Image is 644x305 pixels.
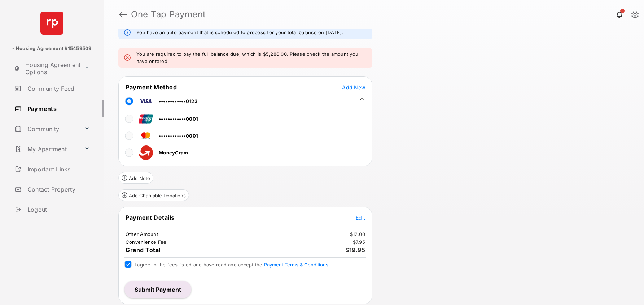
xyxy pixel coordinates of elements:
[126,84,177,91] span: Payment Method
[118,189,189,201] button: Add Charitable Donations
[136,51,367,65] em: You are required to pay the full balance due, which is $5,286.00. Please check the amount you hav...
[12,181,104,198] a: Contact Property
[159,150,188,156] span: MoneyGram
[159,98,197,104] span: ••••••••••••0123
[264,262,328,268] button: I agree to the fees listed and have read and accept the
[124,281,191,298] button: Submit Payment
[12,120,81,138] a: Community
[12,45,91,52] p: - Housing Agreement #15459509
[12,201,104,218] a: Logout
[125,231,158,237] td: Other Amount
[345,246,365,254] span: $19.95
[12,60,81,77] a: Housing Agreement Options
[350,231,366,237] td: $12.00
[159,116,198,122] span: ••••••••••••0001
[118,172,153,184] button: Add Note
[159,133,198,139] span: ••••••••••••0001
[342,84,365,91] button: Add New
[352,239,365,245] td: $7.95
[126,246,161,254] span: Grand Total
[40,12,63,35] img: svg+xml;base64,PHN2ZyB4bWxucz0iaHR0cDovL3d3dy53My5vcmcvMjAwMC9zdmciIHdpZHRoPSI2NCIgaGVpZ2h0PSI2NC...
[136,29,343,36] em: You have an auto payment that is scheduled to process for your total balance on [DATE].
[12,80,104,97] a: Community Feed
[12,161,93,178] a: Important Links
[342,84,365,90] span: Add New
[12,140,81,158] a: My Apartment
[356,214,365,221] button: Edit
[135,262,328,268] span: I agree to the fees listed and have read and accept the
[12,100,104,117] a: Payments
[131,10,206,19] strong: One Tap Payment
[356,215,365,221] span: Edit
[126,214,175,221] span: Payment Details
[125,239,167,245] td: Convenience Fee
